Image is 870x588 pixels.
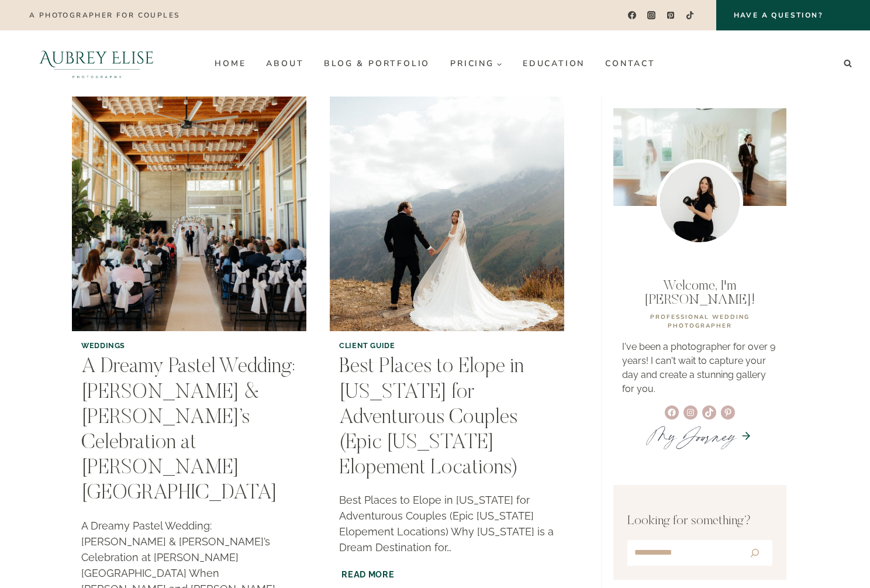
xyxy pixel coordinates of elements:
[339,492,555,555] p: Best Places to Elope in [US_STATE] for Adventurous Couples (Epic [US_STATE] Elopement Locations) ...
[739,542,770,563] button: Search
[256,54,314,73] a: About
[622,340,778,396] p: I've been a photographer for over 9 years! I can't wait to capture your day and create a stunning...
[662,7,679,24] a: Pinterest
[627,512,772,531] p: Looking for something?
[339,357,524,479] a: Best Places to Elope in [US_STATE] for Adventurous Couples (Epic [US_STATE] Elopement Locations)
[677,419,736,453] em: Journey
[840,56,856,72] button: View Search Form
[648,419,736,453] a: MyJourney
[595,54,666,73] a: Contact
[682,7,699,24] a: TikTok
[643,7,660,24] a: Instagram
[440,54,513,73] a: Pricing
[330,97,564,331] img: Best Places to Elope in Utah for Adventurous Couples (Epic Utah Elopement Locations)
[205,54,665,73] nav: Primary
[623,7,640,24] a: Facebook
[81,357,295,504] a: A Dreamy Pastel Wedding: [PERSON_NAME] & [PERSON_NAME]’s Celebration at [PERSON_NAME][GEOGRAPHIC_...
[14,30,179,97] img: Aubrey Elise Photography
[29,11,179,19] p: A photographer for couples
[512,54,595,73] a: Education
[205,54,256,73] a: Home
[657,159,743,246] img: Utah wedding photographer Aubrey Williams
[622,279,778,307] p: Welcome, I'm [PERSON_NAME]!
[81,341,125,350] a: Weddings
[622,313,778,331] p: professional WEDDING PHOTOGRAPHER
[72,97,306,331] img: A Dreamy Pastel Wedding: Anna & Aaron’s Celebration at Weber Basin Water Conservancy Learning Garden
[450,59,502,68] span: Pricing
[339,567,396,582] a: Read More
[314,54,440,73] a: Blog & Portfolio
[339,341,395,350] a: Client Guide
